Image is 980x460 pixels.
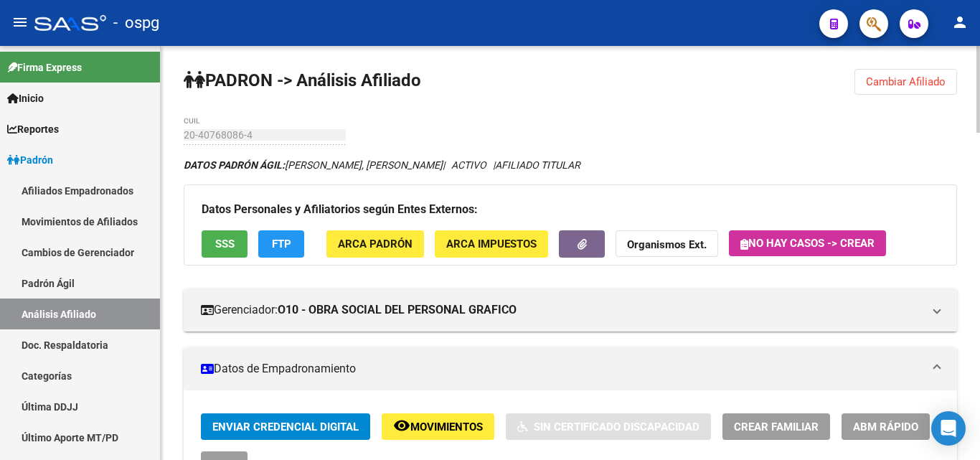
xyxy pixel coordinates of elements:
[740,237,875,250] span: No hay casos -> Crear
[326,230,424,257] button: ARCA Padrón
[212,421,359,433] span: Enviar Credencial Digital
[495,159,580,171] span: AFILIADO TITULAR
[842,413,930,440] button: ABM Rápido
[258,230,304,257] button: FTP
[7,152,53,168] span: Padrón
[931,411,966,446] div: Open Intercom Messenger
[382,413,494,440] button: Movimientos
[393,417,410,434] mat-icon: remove_red_eye
[201,302,923,318] mat-panel-title: Gerenciador:
[7,90,44,106] span: Inicio
[184,288,957,332] mat-expansion-panel-header: Gerenciador:O10 - OBRA SOCIAL DEL PERSONAL GRAFICO
[435,230,548,257] button: ARCA Impuestos
[184,70,421,90] strong: PADRON -> Análisis Afiliado
[410,421,483,433] span: Movimientos
[734,421,819,433] span: Crear Familiar
[184,347,957,390] mat-expansion-panel-header: Datos de Empadronamiento
[11,14,29,31] mat-icon: menu
[853,421,918,433] span: ABM Rápido
[202,230,248,257] button: SSS
[616,230,718,257] button: Organismos Ext.
[184,159,443,171] span: [PERSON_NAME], [PERSON_NAME]
[951,14,969,31] mat-icon: person
[722,413,830,440] button: Crear Familiar
[7,121,59,137] span: Reportes
[201,361,923,377] mat-panel-title: Datos de Empadronamiento
[446,238,537,251] span: ARCA Impuestos
[7,60,82,75] span: Firma Express
[184,159,285,171] strong: DATOS PADRÓN ÁGIL:
[338,238,413,251] span: ARCA Padrón
[854,69,957,95] button: Cambiar Afiliado
[506,413,711,440] button: Sin Certificado Discapacidad
[272,238,291,251] span: FTP
[215,238,235,251] span: SSS
[729,230,886,256] button: No hay casos -> Crear
[627,239,707,252] strong: Organismos Ext.
[278,302,517,318] strong: O10 - OBRA SOCIAL DEL PERSONAL GRAFICO
[113,7,159,39] span: - ospg
[184,159,580,171] i: | ACTIVO |
[202,200,939,220] h3: Datos Personales y Afiliatorios según Entes Externos:
[534,421,699,433] span: Sin Certificado Discapacidad
[866,75,946,88] span: Cambiar Afiliado
[201,413,370,440] button: Enviar Credencial Digital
